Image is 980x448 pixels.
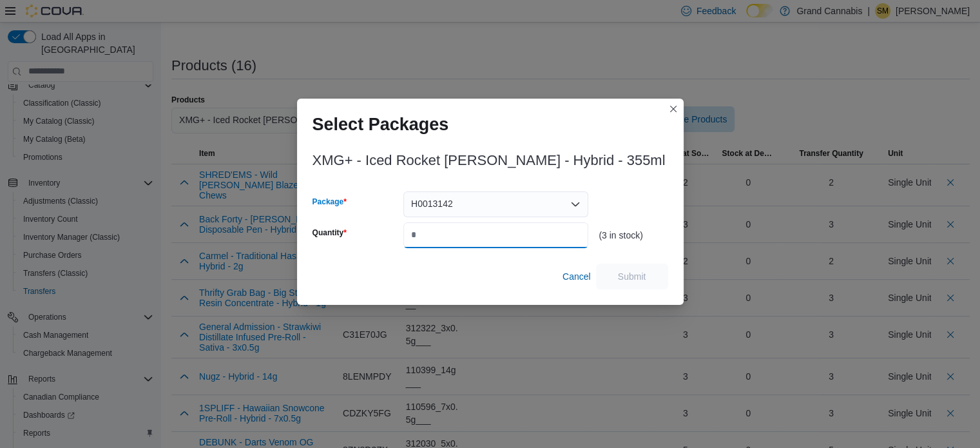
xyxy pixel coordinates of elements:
[557,264,596,289] button: Cancel
[312,197,347,207] label: Package
[312,153,666,168] h3: XMG+ - Iced Rocket [PERSON_NAME] - Hybrid - 355ml
[562,270,591,283] span: Cancel
[570,199,581,209] button: Open list of options
[312,114,449,135] h1: Select Packages
[312,228,347,238] label: Quantity
[599,230,668,240] div: (3 in stock)
[411,196,453,211] span: H0013142
[618,270,646,283] span: Submit
[596,264,668,289] button: Submit
[666,101,681,117] button: Closes this modal window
